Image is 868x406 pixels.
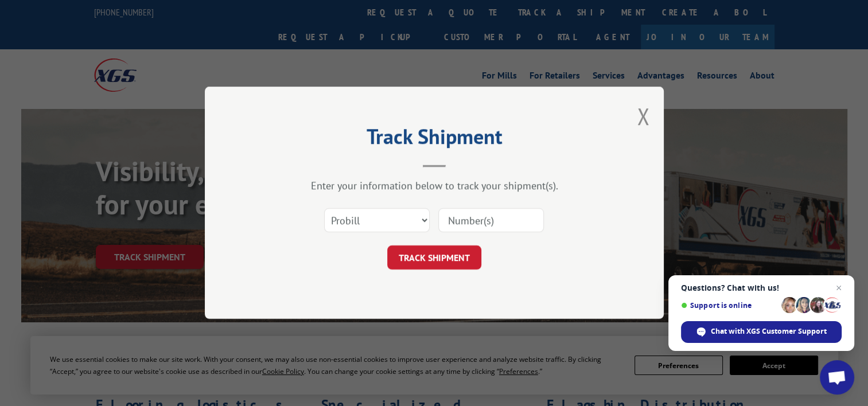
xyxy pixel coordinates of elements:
span: Close chat [832,281,846,295]
button: Close modal [637,101,649,131]
h2: Track Shipment [262,128,606,150]
input: Number(s) [438,209,544,233]
span: Support is online [681,301,777,310]
div: Open chat [820,360,854,395]
div: Chat with XGS Customer Support [681,321,842,343]
span: Chat with XGS Customer Support [711,326,827,337]
div: Enter your information below to track your shipment(s). [262,179,606,193]
button: TRACK SHIPMENT [387,246,481,270]
span: Questions? Chat with us! [681,283,842,292]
